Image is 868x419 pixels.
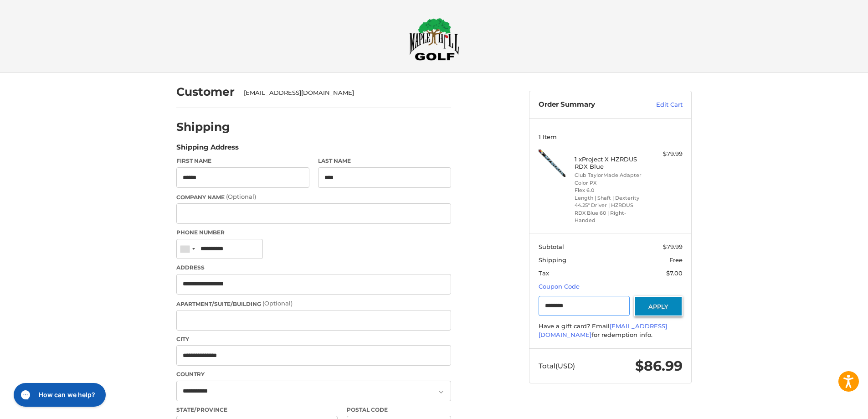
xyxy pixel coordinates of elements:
span: $7.00 [666,269,683,277]
label: First Name [176,157,309,165]
li: Club TaylorMade Adapter [575,171,644,179]
h2: Shipping [176,120,230,134]
legend: Shipping Address [176,142,239,157]
span: Subtotal [539,243,564,250]
h3: Order Summary [539,100,637,109]
li: Color PX [575,179,644,187]
label: Company Name [176,192,451,202]
div: $79.99 [647,150,683,159]
h2: Customer [176,85,235,99]
label: Phone Number [176,228,451,237]
a: Coupon Code [539,283,580,290]
label: Country [176,370,451,378]
h4: 1 x Project X HZRDUS RDX Blue [575,155,644,171]
small: (Optional) [262,300,293,307]
label: City [176,335,451,343]
span: $86.99 [635,357,683,374]
iframe: Gorgias live chat messenger [9,380,108,410]
h3: 1 Item [539,133,683,140]
a: Edit Cart [637,100,683,109]
span: Tax [539,269,549,277]
label: Apartment/Suite/Building [176,299,451,308]
div: Have a gift card? Email for redemption info. [539,322,683,340]
li: Flex 6.0 [575,186,644,194]
label: Last Name [318,157,451,165]
span: $79.99 [663,243,683,250]
span: Free [669,256,683,264]
iframe: Google Customer Reviews [793,394,868,419]
div: [EMAIL_ADDRESS][DOMAIN_NAME] [244,88,442,98]
span: Shipping [539,256,566,264]
li: Length | Shaft | Dexterity 44.25" Driver | HZRDUS RDX Blue 60 | Right-Handed [575,194,644,224]
label: Address [176,264,451,272]
small: (Optional) [226,193,256,200]
span: Total (USD) [539,362,575,370]
label: State/Province [176,406,338,414]
input: Gift Certificate or Coupon Code [539,296,630,316]
label: Postal Code [347,406,452,414]
img: Maple Hill Golf [409,18,459,61]
button: Apply [634,296,683,316]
